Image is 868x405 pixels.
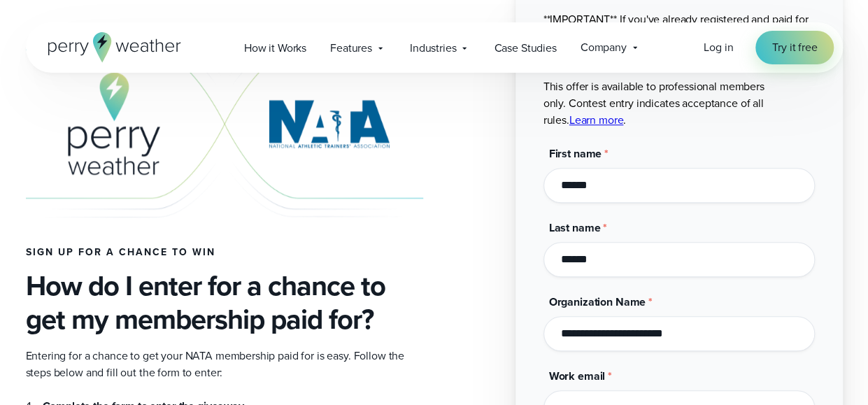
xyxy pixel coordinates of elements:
[772,39,817,56] span: Try it free
[482,34,568,62] a: Case Studies
[581,39,627,56] span: Company
[26,348,423,381] p: Entering for a chance to get your NATA membership paid for is easy. Follow the steps below and fi...
[549,220,601,236] span: Last name
[244,40,306,57] span: How it Works
[26,269,423,336] h3: How do I enter for a chance to get my membership paid for?
[549,294,646,310] span: Organization Name
[410,40,457,57] span: Industries
[549,368,606,384] span: Work email
[330,40,372,57] span: Features
[569,112,624,128] a: Learn more
[549,145,602,162] span: First name
[26,247,423,258] h4: Sign up for a chance to win
[494,40,556,57] span: Case Studies
[704,39,733,56] a: Log in
[543,11,815,129] p: **IMPORTANT** If you've already registered and paid for your 2026 NATA membership, you're not eli...
[232,34,318,62] a: How it Works
[755,31,834,64] a: Try it free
